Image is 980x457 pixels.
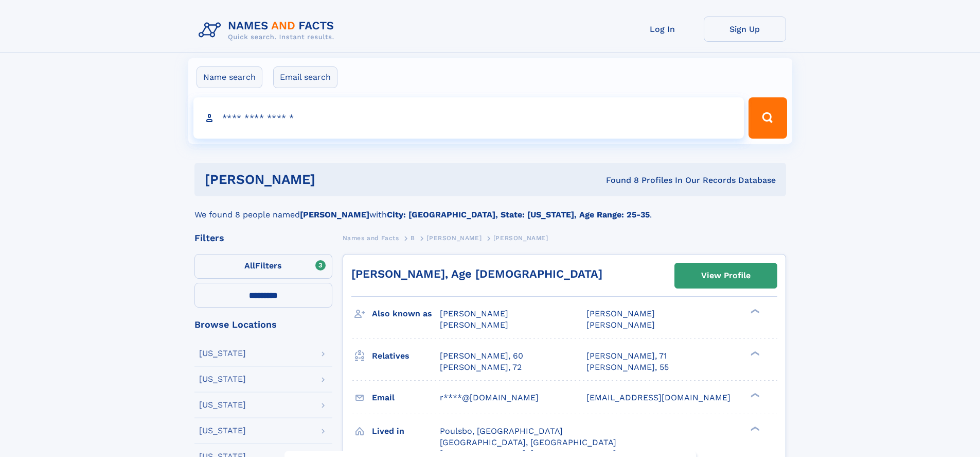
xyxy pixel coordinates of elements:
[748,350,760,357] div: ❯
[586,350,667,362] a: [PERSON_NAME], 71
[351,267,602,280] a: [PERSON_NAME], Age [DEMOGRAPHIC_DATA]
[748,392,760,398] div: ❯
[194,233,332,243] div: Filters
[199,427,246,435] div: [US_STATE]
[193,97,744,139] input: search input
[426,231,482,244] a: [PERSON_NAME]
[411,231,415,244] a: B
[387,210,650,219] b: City: [GEOGRAPHIC_DATA], State: [US_STATE], Age Range: 25-35
[411,234,415,242] span: B
[273,66,337,88] label: Email search
[194,16,343,44] img: Logo Names and Facts
[493,234,548,242] span: [PERSON_NAME]
[372,389,440,407] h3: Email
[621,16,704,42] a: Log In
[194,196,786,221] div: We found 8 people named with .
[244,261,255,270] span: All
[300,210,369,219] b: [PERSON_NAME]
[586,309,655,318] span: [PERSON_NAME]
[460,175,776,186] div: Found 8 Profiles In Our Records Database
[586,393,730,402] span: [EMAIL_ADDRESS][DOMAIN_NAME]
[343,231,399,244] a: Names and Facts
[372,422,440,440] h3: Lived in
[205,173,461,186] h1: [PERSON_NAME]
[675,263,777,288] a: View Profile
[440,309,508,318] span: [PERSON_NAME]
[440,426,563,436] span: Poulsbo, [GEOGRAPHIC_DATA]
[199,375,246,383] div: [US_STATE]
[586,320,655,330] span: [PERSON_NAME]
[704,16,786,42] a: Sign Up
[194,320,332,329] div: Browse Locations
[372,347,440,365] h3: Relatives
[748,308,760,315] div: ❯
[440,362,522,373] a: [PERSON_NAME], 72
[199,349,246,358] div: [US_STATE]
[372,305,440,323] h3: Also known as
[426,234,482,242] span: [PERSON_NAME]
[440,320,508,330] span: [PERSON_NAME]
[199,401,246,409] div: [US_STATE]
[440,350,523,362] a: [PERSON_NAME], 60
[749,97,787,139] button: Search Button
[586,362,669,373] a: [PERSON_NAME], 55
[701,264,751,287] div: View Profile
[748,425,760,432] div: ❯
[440,437,616,447] span: [GEOGRAPHIC_DATA], [GEOGRAPHIC_DATA]
[197,66,262,88] label: Name search
[194,254,332,279] label: Filters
